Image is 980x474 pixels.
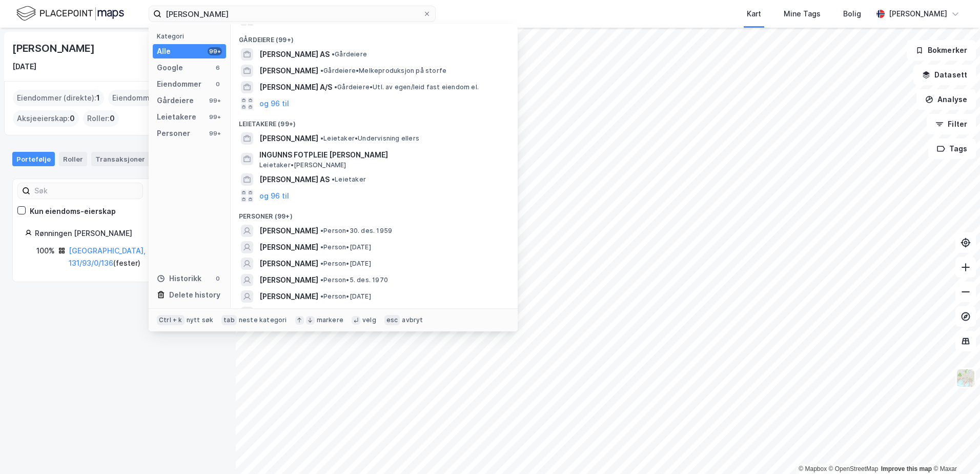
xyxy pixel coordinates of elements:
div: Eiendommer (Indirekte) : [108,90,207,106]
div: Roller [59,152,87,166]
div: Ctrl + k [157,315,185,325]
div: Aksjeeierskap : [13,110,79,127]
div: Eiendommer [157,78,201,90]
div: Eiendommer (direkte) : [13,90,104,106]
span: • [320,260,323,267]
span: • [320,276,323,284]
div: Historikk [157,272,201,285]
div: 3 [147,154,157,164]
span: [PERSON_NAME] AS [259,173,330,186]
div: Google [157,62,183,74]
div: Kun eiendoms-eierskap [30,205,116,218]
div: Personer (99+) [231,204,518,223]
span: • [332,50,335,58]
div: Gårdeiere [157,94,194,107]
span: Leietaker • Undervisning ellers [320,134,419,143]
div: 0 [214,274,222,283]
span: Person • 30. des. 1959 [320,227,392,235]
div: avbryt [402,316,423,324]
div: ( fester ) [69,245,211,269]
span: Leietaker [332,175,366,184]
span: • [320,243,323,251]
span: [PERSON_NAME] [259,241,318,253]
span: Person • [DATE] [320,260,371,268]
span: 1 [96,92,100,104]
span: Person • 5. des. 1970 [320,276,388,284]
input: Søk på adresse, matrikkel, gårdeiere, leietakere eller personer [161,6,423,22]
button: og 96 til [259,97,289,110]
span: [PERSON_NAME] [259,307,318,319]
button: Filter [927,114,976,134]
div: Transaksjoner [91,152,161,166]
div: 99+ [208,129,222,137]
div: 6 [214,64,222,72]
div: [PERSON_NAME] [889,8,947,20]
div: 0 [214,80,222,88]
div: Leietakere (99+) [231,112,518,130]
button: Datasett [913,65,976,85]
div: Mine Tags [784,8,821,20]
span: Person • [DATE] [320,292,371,301]
span: • [334,83,337,91]
span: Leietaker • [PERSON_NAME] [259,161,346,169]
div: 99+ [208,47,222,55]
div: 100% [36,245,55,257]
span: INGUNNS FOTPLEIE [PERSON_NAME] [259,149,505,161]
div: Leietakere [157,111,196,123]
a: Improve this map [881,465,932,472]
span: Gårdeiere • Melkeproduksjon på storfe [320,67,446,75]
div: [PERSON_NAME] [12,40,96,56]
a: OpenStreetMap [829,465,879,472]
img: logo.f888ab2527a4732fd821a326f86c7f29.svg [16,5,124,23]
div: Delete history [169,289,220,301]
span: [PERSON_NAME] [259,258,318,270]
div: 99+ [208,96,222,105]
span: [PERSON_NAME] [259,225,318,237]
span: [PERSON_NAME] AS [259,48,330,61]
span: [PERSON_NAME] A/S [259,81,332,93]
span: Gårdeiere • Utl. av egen/leid fast eiendom el. [334,83,479,91]
button: Analyse [916,89,976,110]
div: Rønningen [PERSON_NAME] [35,227,211,240]
div: Kontrollprogram for chat [929,425,980,474]
iframe: Chat Widget [929,425,980,474]
div: nytt søk [187,316,214,324]
div: Personer [157,127,190,140]
div: Roller : [83,110,119,127]
span: 0 [70,112,75,125]
div: Bolig [843,8,861,20]
button: Bokmerker [907,40,976,61]
div: Gårdeiere (99+) [231,28,518,46]
span: [PERSON_NAME] [259,290,318,303]
div: [DATE] [12,61,36,73]
img: Z [956,368,975,388]
div: neste kategori [239,316,287,324]
span: [PERSON_NAME] [259,65,318,77]
a: Mapbox [799,465,827,472]
a: [GEOGRAPHIC_DATA], 131/93/0/136 [69,246,146,267]
span: Gårdeiere [332,50,367,58]
span: • [332,175,335,183]
span: • [320,227,323,234]
button: Tags [928,139,976,159]
div: Alle [157,45,171,57]
button: og 96 til [259,190,289,202]
div: Kategori [157,32,226,40]
span: • [320,67,323,74]
input: Søk [30,183,142,199]
div: 99+ [208,113,222,121]
span: • [320,134,323,142]
div: markere [317,316,343,324]
div: Portefølje [12,152,55,166]
span: [PERSON_NAME] [259,132,318,145]
span: 0 [110,112,115,125]
span: • [320,292,323,300]
div: tab [221,315,237,325]
span: [PERSON_NAME] [259,274,318,286]
div: Kart [747,8,761,20]
div: esc [384,315,400,325]
span: Person • [DATE] [320,243,371,251]
div: velg [362,316,376,324]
